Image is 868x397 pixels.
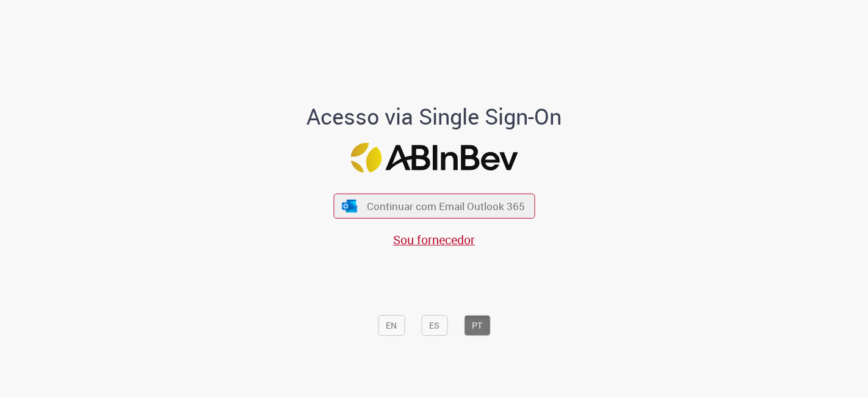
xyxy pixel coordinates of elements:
span: Continuar com Email Outlook 365 [367,199,525,213]
button: PT [464,315,490,336]
button: ícone Azure/Microsoft 360 Continuar com Email Outlook 365 [333,194,535,219]
button: ES [421,315,447,336]
img: ícone Azure/Microsoft 360 [341,200,358,213]
a: Sou fornecedor [393,231,475,248]
img: Logo ABInBev [350,143,518,173]
button: EN [378,315,405,336]
h1: Acesso via Single Sign-On [265,104,604,128]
